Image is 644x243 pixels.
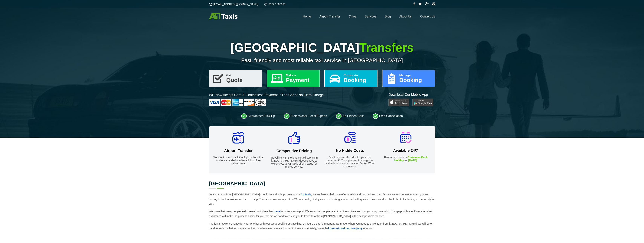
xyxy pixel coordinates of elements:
a: [EMAIL_ADDRESS][DOMAIN_NAME] [209,3,258,6]
h2: [GEOGRAPHIC_DATA] [209,181,435,186]
strong: Bank Holiday [394,156,428,162]
h2: No Hidde Costs [324,148,376,153]
a: About Us [399,15,412,18]
img: A1 Taxis St Albans LTD [209,13,237,19]
span: Make a [286,74,316,77]
span: Transfers [359,41,414,54]
strong: [DATE] [408,159,417,162]
a: Blog [385,15,391,18]
img: Google Play [412,99,433,106]
p: We monitor and track the flight in the office and once landed you have 1 hour free waiting time. [213,156,264,165]
p: The fact that we are ready for you, whether with respect to booking or travelling, 24 hours a day... [209,221,435,231]
p: Getting to and from [GEOGRAPHIC_DATA] should be a simple process and at , we are here to help. We... [209,192,435,206]
span: The Car at No Extra Charge. [282,93,325,97]
img: Competitive Pricing Icon [288,132,300,144]
li: Free Cancellation [373,113,403,119]
li: Professional, Local Experts [284,113,327,119]
li: Guaranteed Pick-Up [241,113,275,119]
p: Also we are open on , and [380,156,431,162]
p: WE Now Accept Card & Contactless Payment In [209,93,325,97]
h2: Airport Transfer [213,149,264,153]
h2: Competitive Pricing [268,149,320,153]
span: Get [226,74,259,77]
img: Instagram [432,2,435,5]
img: Facebook [414,2,415,5]
a: 01727 866666 [264,3,286,6]
strong: Christmas [408,156,420,159]
a: travel [273,210,280,213]
a: CorporateBooking [324,70,378,87]
a: Services [365,15,376,18]
h2: Available 24/7 [380,148,431,153]
p: We know that many people feel stressed out when they to or from an airport. We know that people n... [209,209,435,219]
a: A1 Taxis [300,193,311,196]
img: Google Plus [425,2,429,5]
span: Corporate [344,74,374,77]
p: Travelling with the leading taxi service in [GEOGRAPHIC_DATA] doesn't have to expensive, as A1 Ta... [268,156,320,168]
span: Manage [399,74,432,77]
a: Home [303,15,311,18]
p: Download Our Mobile App [388,92,435,97]
a: GetQuote [209,70,262,87]
a: Luton Airport taxi company [328,227,362,230]
img: No Hidde Costs Icon [344,132,356,143]
img: Cards [209,99,266,106]
img: Twitter [418,3,422,5]
h1: [GEOGRAPHIC_DATA] [209,41,435,55]
p: Don't pay over the odds for your taxi because A1 Taxis promise to charge no hidden fees or extra ... [324,156,376,168]
p: Fast, friendly and most reliable taxi service in [GEOGRAPHIC_DATA] [209,57,435,63]
a: ManageBooking [382,70,435,87]
a: Make aPayment [267,70,320,87]
li: No Hidden Cost [336,113,364,119]
img: Available 24/7 Icon [400,132,411,143]
img: Airport Transfer Icon [232,132,244,144]
img: Play Store [388,99,409,106]
a: Cities [349,15,356,18]
a: Contact Us [420,15,435,18]
a: Airport Transfer [319,15,340,18]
